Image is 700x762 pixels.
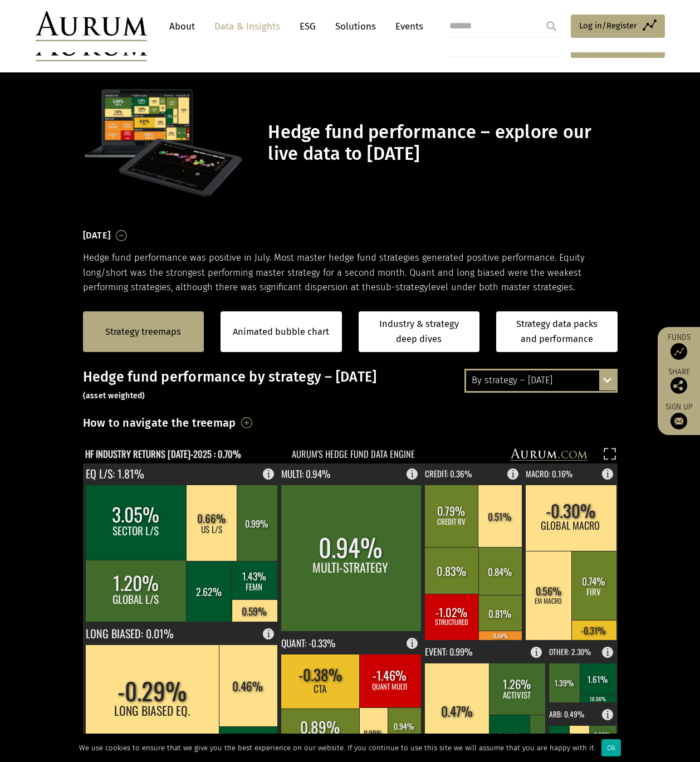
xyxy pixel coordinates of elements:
img: Sign up to our newsletter [670,413,687,429]
span: Log in/Register [579,19,637,32]
a: Industry & strategy deep dives [359,311,480,352]
h1: Hedge fund performance – explore our live data to [DATE] [268,121,614,165]
img: Access Funds [670,343,687,360]
a: Log in/Register [571,14,665,38]
h3: How to navigate the treemap [83,413,236,432]
a: About [164,16,200,37]
h3: [DATE] [83,227,111,244]
img: Share this post [670,377,687,394]
a: Sign up [663,402,694,429]
img: Aurum [36,11,147,41]
a: Funds [663,333,694,360]
a: Data & Insights [209,16,286,37]
a: Strategy data packs and performance [496,311,618,352]
a: Events [390,16,423,37]
h3: Hedge fund performance by strategy – [DATE] [83,369,618,402]
small: (asset weighted) [83,391,145,400]
a: Animated bubble chart [233,325,329,339]
p: Hedge fund performance was positive in July. Most master hedge fund strategies generated positive... [83,251,618,295]
div: Ok [601,739,621,756]
input: Submit [540,15,562,37]
div: Share [663,368,694,394]
span: sub-strategy [376,282,428,292]
a: Strategy treemaps [105,325,181,339]
a: Solutions [330,16,381,37]
div: By strategy – [DATE] [466,370,616,390]
a: ESG [294,16,321,37]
